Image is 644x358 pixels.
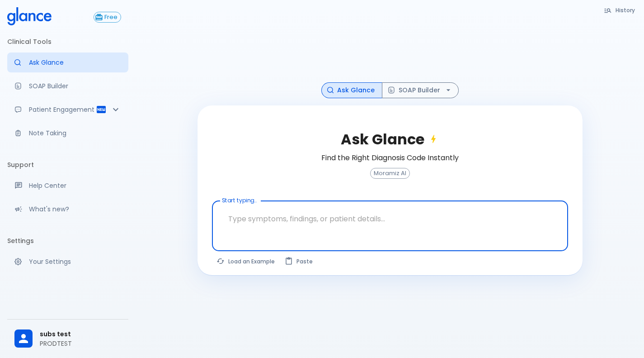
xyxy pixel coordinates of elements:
[94,12,128,23] a: Click to view or change your subscription
[371,170,409,177] span: Moramiz AI
[29,81,121,91] p: SOAP Builder
[40,339,121,348] p: PRODTEST
[599,4,640,17] button: History
[7,100,128,119] div: Patient Reports & Referrals
[212,255,280,268] button: Load a random example
[7,123,128,143] a: Advanced note-taking
[29,129,121,138] p: Note Taking
[7,31,128,53] li: Clinical Tools
[7,199,128,219] div: Recent updates and feature releases
[40,329,121,339] span: subs test
[94,12,121,23] button: Free
[7,323,128,354] div: subs testPRODTEST
[382,82,459,98] button: SOAP Builder
[7,252,128,272] a: Manage your settings
[29,58,121,67] p: Ask Glance
[222,196,257,204] label: Start typing...
[7,53,128,72] a: Moramiz: Find ICD10AM codes instantly
[7,76,128,96] a: Docugen: Compose a clinical documentation in seconds
[29,105,96,114] p: Patient Engagement
[321,82,382,98] button: Ask Glance
[7,230,128,252] li: Settings
[7,154,128,176] li: Support
[101,14,121,21] span: Free
[29,181,121,190] p: Help Center
[29,205,121,214] p: What's new?
[29,257,121,266] p: Your Settings
[280,255,318,268] button: Paste from clipboard
[7,176,128,196] a: Get help from our support team
[321,152,459,164] h6: Find the Right Diagnosis Code Instantly
[341,131,439,148] h2: Ask Glance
